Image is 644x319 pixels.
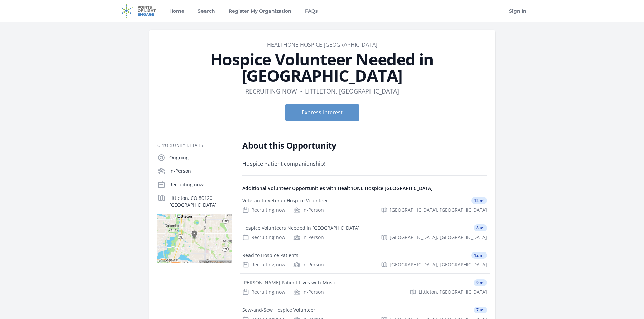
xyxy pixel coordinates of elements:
[390,261,487,268] span: [GEOGRAPHIC_DATA], [GEOGRAPHIC_DATA]
[240,274,490,301] a: [PERSON_NAME] Patient Lives with Music 9 mi Recruiting now In-Person Littleton, [GEOGRAPHIC_DATA]
[242,140,440,151] h2: About this Opportunity
[471,252,487,259] span: 12 mi
[242,197,328,204] div: Veteran-to-Veteran Hospice Volunteer
[293,289,324,295] div: In-Person
[242,289,285,295] div: Recruiting now
[390,234,487,241] span: [GEOGRAPHIC_DATA], [GEOGRAPHIC_DATA]
[169,154,232,161] p: Ongoing
[242,159,440,168] p: Hospice Patient companionship!
[471,197,487,204] span: 12 mi
[300,86,302,96] div: •
[285,104,359,121] button: Express Interest
[157,51,487,84] h1: Hospice Volunteer Needed in [GEOGRAPHIC_DATA]
[242,261,285,268] div: Recruiting now
[242,307,315,313] div: Sew-and-Sew Hospice Volunteer
[305,86,399,96] dd: Littleton, [GEOGRAPHIC_DATA]
[242,185,487,192] h4: Additional Volunteer Opportunities with HealthONE Hospice [GEOGRAPHIC_DATA]
[240,246,490,273] a: Read to Hospice Patients 12 mi Recruiting now In-Person [GEOGRAPHIC_DATA], [GEOGRAPHIC_DATA]
[240,219,490,246] a: Hospice Volunteers Needed in [GEOGRAPHIC_DATA] 8 mi Recruiting now In-Person [GEOGRAPHIC_DATA], [...
[169,195,232,208] p: Littleton, CO 80120, [GEOGRAPHIC_DATA]
[293,234,324,241] div: In-Person
[267,41,377,48] a: HealthONE Hospice [GEOGRAPHIC_DATA]
[474,224,487,231] span: 8 mi
[242,252,299,259] div: Read to Hospice Patients
[169,168,232,175] p: In-Person
[419,289,487,295] span: Littleton, [GEOGRAPHIC_DATA]
[169,181,232,188] p: Recruiting now
[242,224,360,231] div: Hospice Volunteers Needed in [GEOGRAPHIC_DATA]
[242,207,285,213] div: Recruiting now
[242,234,285,241] div: Recruiting now
[242,279,336,286] div: [PERSON_NAME] Patient Lives with Music
[293,207,324,213] div: In-Person
[474,307,487,313] span: 7 mi
[245,86,297,96] dd: Recruiting now
[390,207,487,213] span: [GEOGRAPHIC_DATA], [GEOGRAPHIC_DATA]
[293,261,324,268] div: In-Person
[157,143,232,148] h3: Opportunity Details
[157,214,232,263] img: Map
[240,192,490,219] a: Veteran-to-Veteran Hospice Volunteer 12 mi Recruiting now In-Person [GEOGRAPHIC_DATA], [GEOGRAPHI...
[474,279,487,286] span: 9 mi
